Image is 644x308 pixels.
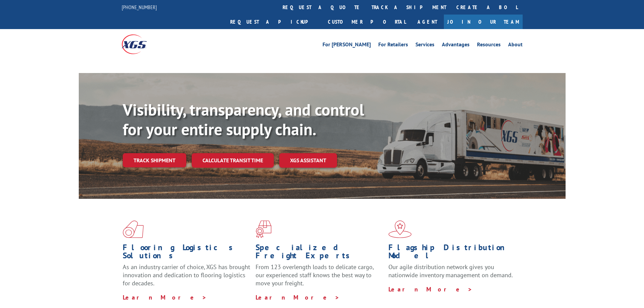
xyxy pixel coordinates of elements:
[256,293,340,301] a: Learn More >
[388,220,412,238] img: xgs-icon-flagship-distribution-model-red
[508,42,523,49] a: About
[256,220,271,238] img: xgs-icon-focused-on-flooring-red
[123,153,186,167] a: Track shipment
[123,99,364,140] b: Visibility, transparency, and control for your entire supply chain.
[378,42,408,49] a: For Retailers
[225,15,323,29] a: Request a pickup
[442,42,470,49] a: Advantages
[256,263,383,293] p: From 123 overlength loads to delicate cargo, our experienced staff knows the best way to move you...
[323,42,371,49] a: For [PERSON_NAME]
[388,263,513,279] span: Our agile distribution network gives you nationwide inventory management on demand.
[123,263,250,287] span: As an industry carrier of choice, XGS has brought innovation and dedication to flooring logistics...
[122,4,157,10] a: [PHONE_NUMBER]
[388,243,516,263] h1: Flagship Distribution Model
[415,42,434,49] a: Services
[123,293,207,301] a: Learn More >
[256,243,383,263] h1: Specialized Freight Experts
[279,153,337,168] a: XGS ASSISTANT
[123,243,251,263] h1: Flooring Logistics Solutions
[192,153,274,168] a: Calculate transit time
[477,42,501,49] a: Resources
[123,220,144,238] img: xgs-icon-total-supply-chain-intelligence-red
[388,285,473,293] a: Learn More >
[444,15,523,29] a: Join Our Team
[411,15,444,29] a: Agent
[323,15,411,29] a: Customer Portal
